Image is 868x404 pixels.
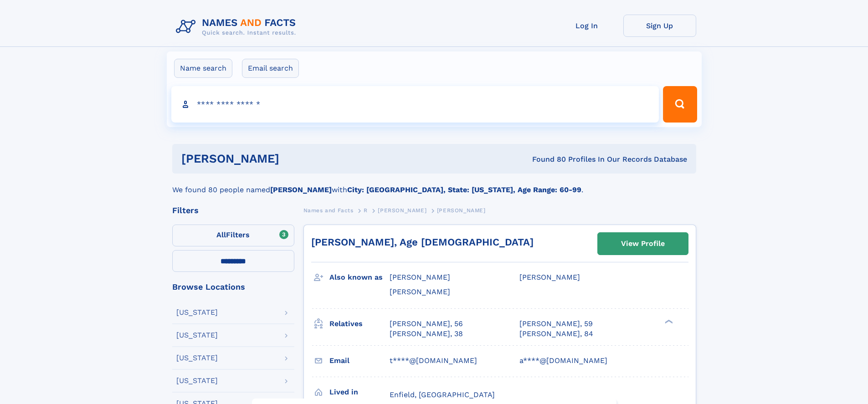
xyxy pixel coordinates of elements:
[623,15,696,37] a: Sign Up
[242,59,299,78] label: Email search
[176,332,218,339] div: [US_STATE]
[519,329,593,339] a: [PERSON_NAME], 84
[174,59,232,78] label: Name search
[171,86,659,123] input: search input
[172,283,294,291] div: Browse Locations
[519,273,580,281] span: [PERSON_NAME]
[663,86,697,123] button: Search Button
[550,15,623,37] a: Log In
[519,319,593,329] a: [PERSON_NAME], 59
[176,309,218,316] div: [US_STATE]
[329,316,390,332] h3: Relatives
[172,15,303,39] img: Logo Names and Facts
[172,225,294,246] label: Filters
[406,154,687,164] div: Found 80 Profiles In Our Records Database
[390,273,450,281] span: [PERSON_NAME]
[378,205,426,216] a: [PERSON_NAME]
[621,233,665,254] div: View Profile
[172,206,294,215] div: Filters
[270,185,332,194] b: [PERSON_NAME]
[598,233,688,255] a: View Profile
[437,207,486,214] span: [PERSON_NAME]
[176,354,218,362] div: [US_STATE]
[390,329,463,339] a: [PERSON_NAME], 38
[303,205,354,216] a: Names and Facts
[181,153,406,164] h1: [PERSON_NAME]
[329,353,390,368] h3: Email
[216,230,226,239] span: All
[329,384,390,400] h3: Lived in
[347,185,581,194] b: City: [GEOGRAPHIC_DATA], State: [US_STATE], Age Range: 60-99
[364,207,368,214] span: R
[176,377,218,384] div: [US_STATE]
[390,319,463,329] a: [PERSON_NAME], 56
[390,390,495,399] span: Enfield, [GEOGRAPHIC_DATA]
[390,287,450,296] span: [PERSON_NAME]
[364,205,368,216] a: R
[329,270,390,285] h3: Also known as
[378,207,426,214] span: [PERSON_NAME]
[663,318,673,324] div: ❯
[172,174,696,195] div: We found 80 people named with .
[311,236,534,248] a: [PERSON_NAME], Age [DEMOGRAPHIC_DATA]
